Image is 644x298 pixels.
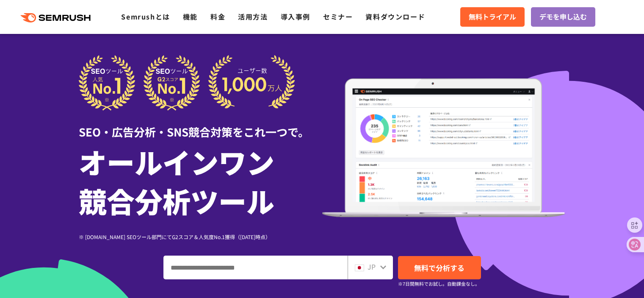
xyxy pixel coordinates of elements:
[121,11,170,22] a: Semrushとは
[469,11,516,22] span: 無料トライアル
[531,7,595,27] a: デモを申し込む
[398,256,481,279] a: 無料で分析する
[365,11,425,22] a: 資料ダウンロード
[238,11,268,22] a: 活用方法
[368,262,376,272] span: JP
[210,11,225,22] a: 料金
[183,11,198,22] a: 機能
[281,11,310,22] a: 導入事例
[79,233,322,241] div: ※ [DOMAIN_NAME] SEOツール部門にてG2スコア＆人気度No.1獲得（[DATE]時点）
[398,280,480,288] small: ※7日間無料でお試し。自動課金なし。
[164,256,347,279] input: ドメイン、キーワードまたはURLを入力してください
[414,262,464,273] span: 無料で分析する
[79,111,322,140] div: SEO・広告分析・SNS競合対策をこれ一つで。
[323,11,353,22] a: セミナー
[79,142,322,220] h1: オールインワン 競合分析ツール
[460,7,525,27] a: 無料トライアル
[539,11,587,22] span: デモを申し込む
